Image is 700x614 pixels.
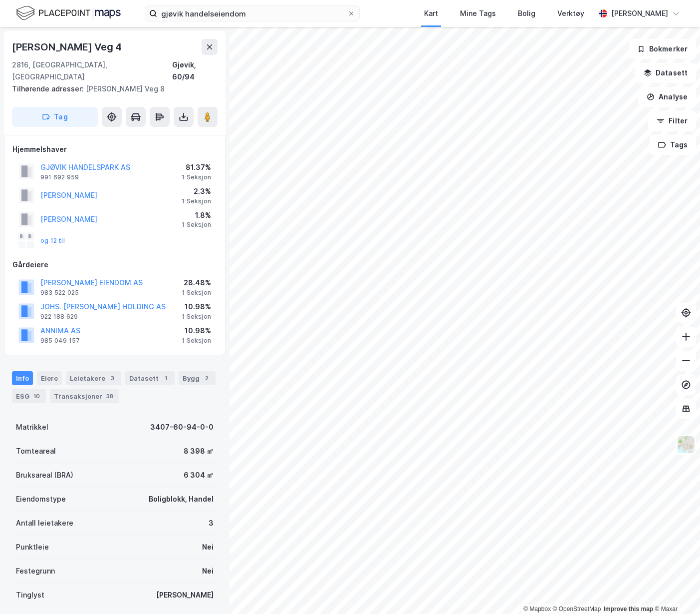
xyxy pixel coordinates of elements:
div: Tomteareal [16,445,56,457]
div: Leietakere [66,371,121,385]
span: Tilhørende adresser: [12,84,86,93]
iframe: Chat Widget [650,566,700,614]
div: Bruksareal (BRA) [16,469,73,481]
div: 922 188 629 [40,313,78,321]
a: Improve this map [604,606,653,613]
div: 10.98% [182,301,211,313]
a: Mapbox [523,606,551,613]
div: 10.98% [182,325,211,337]
div: Antall leietakere [16,517,73,529]
button: Analyse [638,87,696,107]
div: 2816, [GEOGRAPHIC_DATA], [GEOGRAPHIC_DATA] [12,59,172,83]
div: 1 Seksjon [182,313,211,321]
div: Info [12,371,33,385]
a: OpenStreetMap [553,606,601,613]
div: [PERSON_NAME] [156,589,214,601]
div: 2.3% [182,185,211,197]
div: [PERSON_NAME] Veg 4 [12,39,124,55]
div: Tinglyst [16,589,44,601]
div: 2 [202,373,212,383]
div: Mine Tags [460,7,496,19]
div: Hjemmelshaver [12,143,217,155]
div: Nei [202,541,214,553]
div: Bolig [518,7,535,19]
div: 38 [104,391,115,401]
button: Bokmerker [629,39,696,59]
div: 1 Seksjon [182,173,211,181]
button: Filter [648,111,696,131]
div: Punktleie [16,541,49,553]
div: 985 049 157 [40,337,80,345]
div: Nei [202,565,214,577]
div: Gjøvik, 60/94 [172,59,218,83]
button: Tag [12,107,98,127]
div: Boligblokk, Handel [149,493,214,505]
div: 3407-60-94-0-0 [150,421,214,433]
div: 991 692 959 [40,173,79,181]
div: [PERSON_NAME] Veg 8 [12,83,210,95]
div: 6 304 ㎡ [184,469,214,481]
div: ESG [12,389,46,403]
div: Matrikkel [16,421,48,433]
div: Kart [424,7,438,19]
div: Festegrunn [16,565,55,577]
img: logo.f888ab2527a4732fd821a326f86c7f29.svg [16,4,121,22]
div: Eiere [37,371,62,385]
div: 28.48% [182,277,211,289]
div: 1 Seksjon [182,197,211,205]
div: 1 Seksjon [182,289,211,297]
div: Datasett [125,371,175,385]
div: 8 398 ㎡ [184,445,214,457]
div: Transaksjoner [50,389,119,403]
div: 1 Seksjon [182,337,211,345]
div: 10 [31,391,42,401]
button: Tags [650,135,696,155]
div: [PERSON_NAME] [611,7,668,19]
img: Z [677,435,696,454]
div: 1 Seksjon [182,221,211,229]
div: 1.8% [182,209,211,221]
div: 983 522 025 [40,289,79,297]
button: Datasett [635,63,696,83]
div: Gårdeiere [12,259,217,271]
div: 3 [107,373,117,383]
input: Søk på adresse, matrikkel, gårdeiere, leietakere eller personer [157,6,347,21]
div: Bygg [179,371,216,385]
div: 3 [209,517,214,529]
div: Eiendomstype [16,493,66,505]
div: 1 [161,373,171,383]
div: Verktøy [557,7,584,19]
div: 81.37% [182,161,211,173]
